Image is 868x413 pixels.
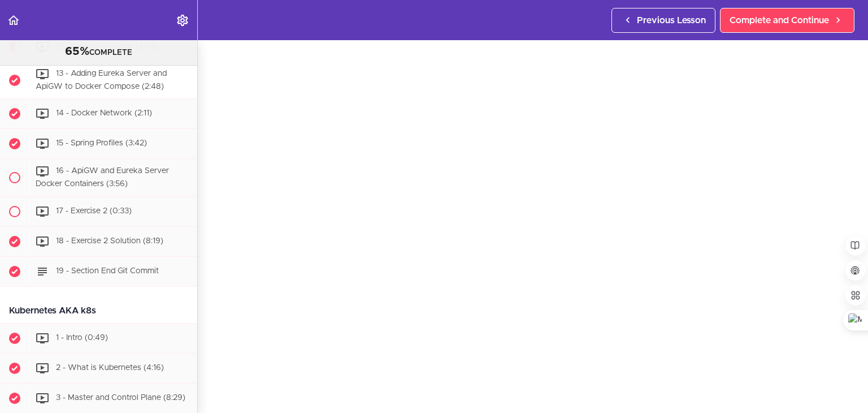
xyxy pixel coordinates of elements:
span: Complete and Continue [730,14,829,27]
iframe: Video Player [220,57,845,408]
span: 65% [65,46,89,57]
span: 2 - What is Kubernetes (4:16) [56,364,164,372]
span: 18 - Exercise 2 Solution (8:19) [56,237,163,245]
svg: Back to course curriculum [7,14,20,27]
span: 16 - ApiGW and Eureka Server Docker Containers (3:56) [36,167,169,188]
span: 14 - Docker Network (2:11) [56,110,152,118]
div: COMPLETE [14,45,183,59]
a: Complete and Continue [720,8,854,33]
span: 1 - Intro (0:49) [56,334,108,342]
a: Previous Lesson [611,8,715,33]
span: 15 - Spring Profiles (3:42) [56,140,147,148]
span: 19 - Section End Git Commit [56,267,159,275]
span: 3 - Master and Control Plane (8:29) [56,394,185,402]
span: 17 - Exercise 2 (0:33) [56,207,132,215]
span: 13 - Adding Eureka Server and ApiGW to Docker Compose (2:48) [36,70,167,91]
svg: Settings Menu [176,14,189,27]
span: Previous Lesson [637,14,706,27]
